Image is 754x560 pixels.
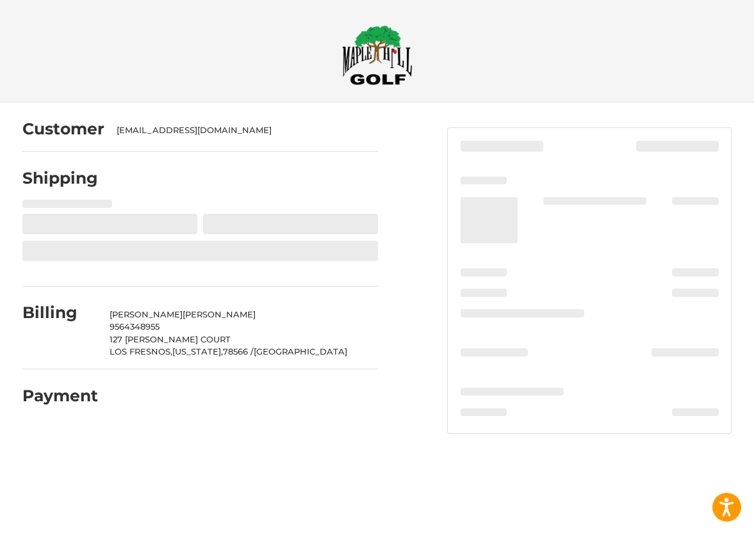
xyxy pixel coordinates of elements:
h2: Billing [22,303,97,323]
h2: Payment [22,386,98,406]
span: [US_STATE], [172,346,223,356]
h2: Customer [22,119,104,139]
div: [EMAIL_ADDRESS][DOMAIN_NAME] [117,124,366,137]
span: 78566 / [223,346,254,356]
span: LOS FRESNOS, [110,346,172,356]
span: 9564348955 [110,321,160,332]
span: 127 [PERSON_NAME] COURT [110,334,231,344]
h2: Shipping [22,168,98,188]
span: [GEOGRAPHIC_DATA] [254,346,347,356]
span: [PERSON_NAME] [183,309,256,319]
span: [PERSON_NAME] [110,309,183,319]
img: Maple Hill Golf [342,25,413,85]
